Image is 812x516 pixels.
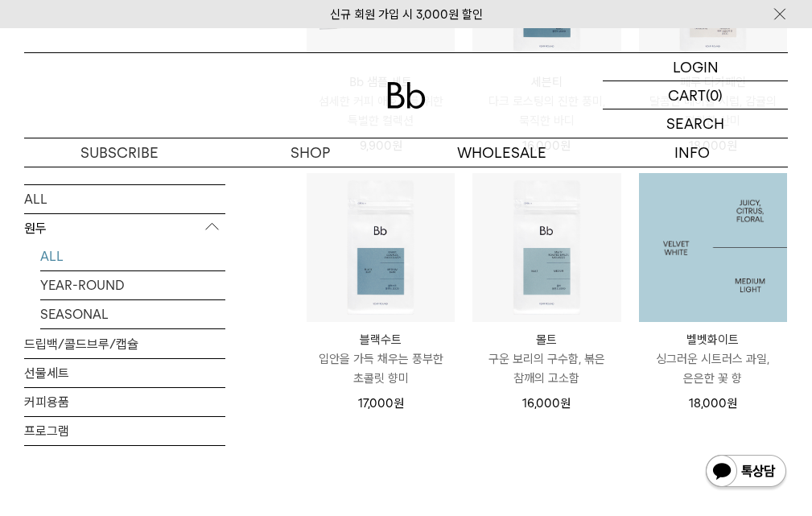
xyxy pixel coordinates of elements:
[40,271,225,299] a: YEAR-ROUND
[560,396,571,411] span: 원
[358,396,404,411] span: 17,000
[406,138,597,167] p: WHOLESALE
[704,453,788,492] img: 카카오톡 채널 1:1 채팅 버튼
[522,396,571,411] span: 16,000
[639,330,787,388] a: 벨벳화이트 싱그러운 시트러스 과일, 은은한 꽃 향
[668,81,706,109] p: CART
[330,7,483,22] a: 신규 회원 가입 시 3,000원 할인
[307,349,455,388] p: 입안을 가득 채우는 풍부한 초콜릿 향미
[472,330,620,349] p: 몰트
[24,359,225,387] a: 선물세트
[307,330,455,388] a: 블랙수트 입안을 가득 채우는 풍부한 초콜릿 향미
[673,53,719,80] p: LOGIN
[394,396,404,411] span: 원
[472,330,620,388] a: 몰트 구운 보리의 구수함, 볶은 참깨의 고소함
[40,242,225,270] a: ALL
[639,330,787,349] p: 벨벳화이트
[639,173,787,321] img: 1000000025_add2_054.jpg
[24,388,225,416] a: 커피용품
[472,173,620,321] img: 몰트
[706,81,723,109] p: (0)
[689,396,737,411] span: 18,000
[215,138,406,167] a: SHOP
[597,138,788,167] p: INFO
[387,82,426,109] img: 로고
[472,349,620,388] p: 구운 보리의 구수함, 볶은 참깨의 고소함
[24,214,225,243] p: 원두
[24,138,215,167] a: SUBSCRIBE
[666,109,724,138] p: SEARCH
[639,349,787,388] p: 싱그러운 시트러스 과일, 은은한 꽃 향
[40,300,225,328] a: SEASONAL
[727,396,737,411] span: 원
[24,417,225,445] a: 프로그램
[307,330,455,349] p: 블랙수트
[24,330,225,358] a: 드립백/콜드브루/캡슐
[603,81,788,109] a: CART (0)
[603,53,788,81] a: LOGIN
[307,173,455,321] img: 블랙수트
[639,173,787,321] a: 벨벳화이트
[24,185,225,213] a: ALL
